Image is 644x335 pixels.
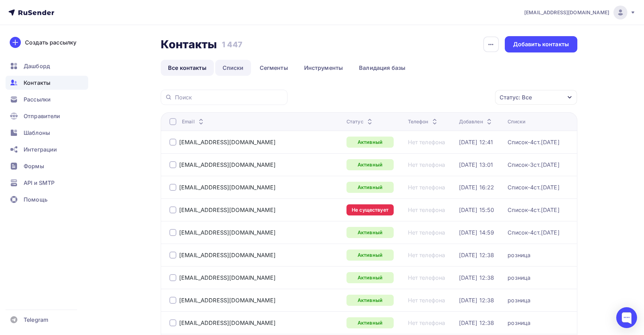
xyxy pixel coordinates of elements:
a: [EMAIL_ADDRESS][DOMAIN_NAME] [179,229,276,236]
a: Контакты [6,76,88,90]
h3: 1 447 [222,40,242,49]
div: Активный [346,159,394,170]
div: Нет телефона [408,274,445,281]
a: [EMAIL_ADDRESS][DOMAIN_NAME] [179,297,276,304]
span: Формы [24,162,44,170]
a: Нет телефона [408,229,445,236]
a: [EMAIL_ADDRESS][DOMAIN_NAME] [179,206,276,213]
a: Список-4ст.[DATE] [508,139,559,146]
span: Telegram [24,316,48,324]
a: Шаблоны [6,126,88,140]
a: Все контакты [161,60,214,76]
span: API и SMTP [24,179,55,187]
a: Активный [346,137,394,148]
a: розница [508,319,530,326]
a: [EMAIL_ADDRESS][DOMAIN_NAME] [179,319,276,326]
span: Помощь [24,195,48,204]
a: Дашборд [6,59,88,73]
button: Статус: Все [495,90,577,105]
a: Активный [346,295,394,306]
a: Рассылки [6,92,88,106]
span: Отправители [24,112,60,120]
a: [DATE] 12:41 [459,139,493,146]
a: Активный [346,272,394,283]
a: Список-4ст.[DATE] [508,229,559,236]
a: розница [508,252,530,259]
a: [DATE] 16:22 [459,184,494,191]
div: [DATE] 12:38 [459,274,494,281]
a: Нет телефона [408,297,445,304]
a: Активный [346,227,394,238]
a: Списки [215,60,251,76]
a: розница [508,274,530,281]
div: Списки [508,118,525,125]
a: [DATE] 14:59 [459,229,494,236]
a: Нет телефона [408,252,445,259]
a: Валидация базы [352,60,413,76]
a: Формы [6,159,88,173]
a: Список-4ст.[DATE] [508,206,559,213]
a: [EMAIL_ADDRESS][DOMAIN_NAME] [179,161,276,168]
div: Статус: Все [500,93,532,101]
span: Рассылки [24,95,51,104]
a: [DATE] 12:38 [459,252,494,259]
a: [DATE] 12:38 [459,319,494,326]
a: [EMAIL_ADDRESS][DOMAIN_NAME] [524,6,636,19]
span: Шаблоны [24,129,50,137]
a: Нет телефона [408,206,445,213]
a: Нет телефона [408,184,445,191]
div: Добавить контакты [513,40,569,48]
span: Интеграции [24,145,57,154]
div: [EMAIL_ADDRESS][DOMAIN_NAME] [179,252,276,259]
div: розница [508,297,530,304]
a: [DATE] 15:50 [459,206,494,213]
a: Список-3ст.[DATE] [508,161,559,168]
span: Дашборд [24,62,50,70]
span: Контакты [24,79,50,87]
div: Email [182,118,205,125]
a: Не существует [346,204,394,215]
a: Нет телефона [408,319,445,326]
a: [EMAIL_ADDRESS][DOMAIN_NAME] [179,139,276,146]
a: Нет телефона [408,139,445,146]
a: Список-4ст.[DATE] [508,184,559,191]
div: Телефон [408,118,439,125]
a: Активный [346,250,394,261]
a: [DATE] 13:01 [459,161,493,168]
a: Нет телефона [408,161,445,168]
a: Активный [346,182,394,193]
a: Инструменты [297,60,351,76]
a: [EMAIL_ADDRESS][DOMAIN_NAME] [179,184,276,191]
a: Активный [346,317,394,328]
a: Отправители [6,109,88,123]
div: Статус [346,118,374,125]
div: Добавлен [459,118,493,125]
span: [EMAIL_ADDRESS][DOMAIN_NAME] [524,9,609,16]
